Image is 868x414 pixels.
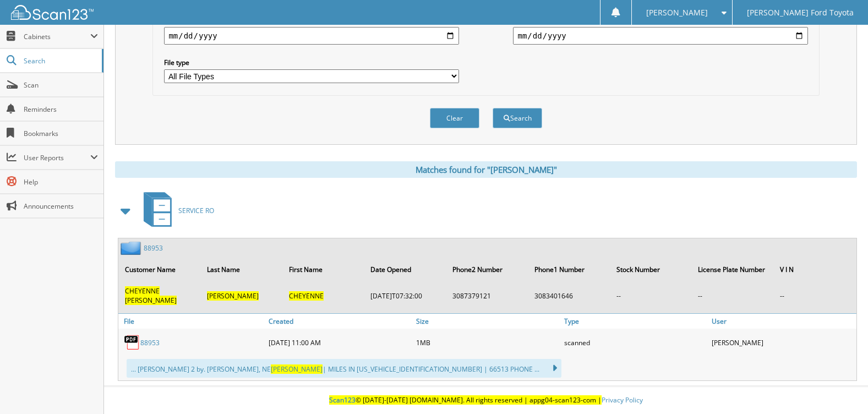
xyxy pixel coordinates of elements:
[529,258,610,281] th: Phone1 Number
[283,258,364,281] th: First Name
[24,80,98,90] span: Scan
[561,331,709,353] div: scanned
[692,258,773,281] th: License Plate Number
[692,282,773,309] td: --
[24,32,90,41] span: Cabinets
[646,9,708,16] span: [PERSON_NAME]
[24,153,90,162] span: User Reports
[329,395,356,405] span: Scan123
[140,338,160,347] a: 88953
[774,258,855,281] th: V I N
[813,361,868,414] iframe: Chat Widget
[747,9,854,16] span: [PERSON_NAME] Ford Toyota
[266,314,413,329] a: Created
[125,286,160,296] span: CHEYENNE
[329,395,602,405] a: © [DATE]-[DATE] [DOMAIN_NAME]. All rights reserved | appg04-scan123-com |
[24,177,98,187] span: Help
[447,282,528,309] td: 3087379121
[289,291,324,301] span: CHEYENNE
[11,5,94,20] img: scan123-logo-white.svg
[602,395,643,405] a: Privacy Policy
[413,331,561,353] div: 1MB
[24,129,98,138] span: Bookmarks
[413,314,561,329] a: Size
[119,258,200,281] th: Customer Name
[611,282,692,309] td: --
[266,331,413,353] div: [DATE] 11:00 AM
[125,296,177,305] span: [PERSON_NAME]
[127,359,561,378] div: ... [PERSON_NAME] 2 by. [PERSON_NAME], NE | MILES IN [US_VEHICLE_IDENTIFICATION_NUMBER] | 66513 P...
[561,314,709,329] a: Type
[207,291,259,301] span: [PERSON_NAME]
[430,108,479,128] button: Clear
[447,258,528,281] th: Phone2 Number
[365,282,446,309] td: [DATE]T07:32:00
[24,105,98,114] span: Reminders
[774,282,855,309] td: --
[178,206,214,215] span: SERVICE RO
[164,58,458,67] label: File type
[118,314,266,329] a: File
[24,56,96,66] span: Search
[164,27,458,45] input: start
[271,364,323,374] span: [PERSON_NAME]
[201,258,282,281] th: Last Name
[365,258,446,281] th: Date Opened
[513,27,807,45] input: end
[144,243,163,253] a: 88953
[124,334,140,351] img: PDF.png
[611,258,692,281] th: Stock Number
[493,108,542,128] button: Search
[115,161,857,178] div: Matches found for "[PERSON_NAME]"
[529,282,610,309] td: 3083401646
[709,314,856,329] a: User
[121,241,144,255] img: folder2.png
[137,189,214,232] a: SERVICE RO
[709,331,856,353] div: [PERSON_NAME]
[24,201,98,211] span: Announcements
